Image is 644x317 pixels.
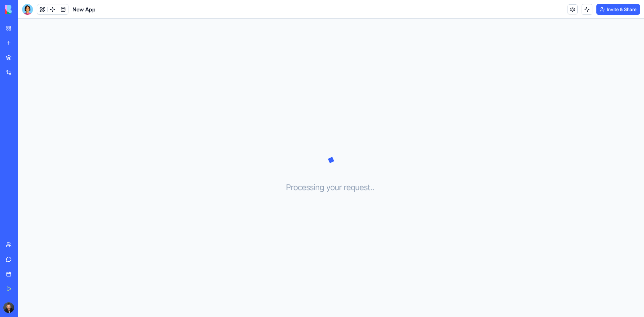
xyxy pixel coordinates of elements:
span: . [372,182,374,193]
img: ACg8ocKgBOST2QsK6nF9PdzR7NWC2XUdL-f-XtiCpdhLKJ5sRzbVC2uF6g=s96-c [3,302,14,313]
h3: Processing your request [286,182,376,193]
img: logo [5,5,46,14]
button: Invite & Share [596,4,640,15]
span: . [370,182,372,193]
span: New App [72,5,96,13]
